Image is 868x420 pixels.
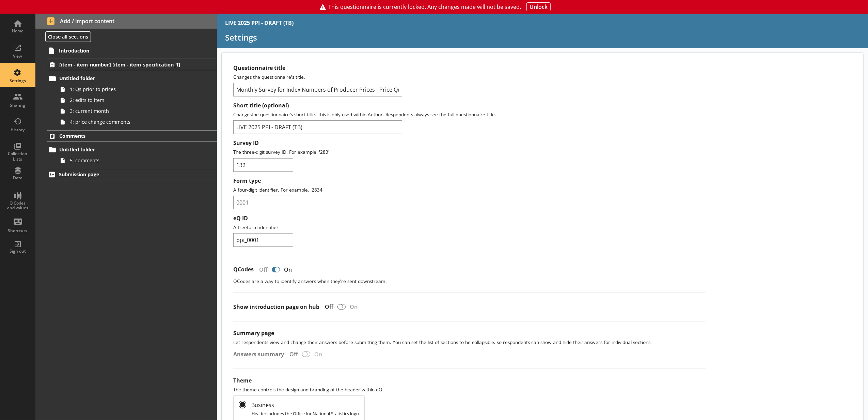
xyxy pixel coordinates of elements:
[233,102,706,109] label: Short title (optional)
[233,224,706,230] p: A freeform identifier
[35,130,217,166] li: CommentsUntitled folder5. comments
[319,303,336,311] div: Off
[59,171,183,178] span: Submission page
[239,401,246,408] input: BusinessHeader includes the Office for National Statistics logo
[46,45,217,56] a: Introduction
[6,78,30,84] div: Settings
[57,155,217,166] a: 5. comments
[6,54,30,59] div: View
[57,84,217,95] a: 1: Qs prior to prices
[233,177,706,184] label: Form type
[59,146,183,153] span: Untitled folder
[47,17,206,25] span: Add / import content
[347,303,363,311] div: On
[233,386,706,393] p: The theme controls the design and branding of the header within eQ.
[233,303,319,311] label: Show introduction page on hub
[6,201,30,211] div: Q Codes and values
[6,175,30,181] div: Data
[70,119,186,125] span: 4: price change comments
[46,169,217,180] a: Submission page
[57,117,217,127] a: 4: price change comments
[233,377,706,384] label: Theme
[251,401,359,409] span: Business
[47,73,217,84] a: Untitled folder
[233,64,706,72] label: Questionnaire title
[6,103,30,108] div: Sharing
[281,266,297,273] div: On
[6,28,30,34] div: Home
[233,278,706,284] p: QCodes are a way to identify answers when they're sent downstream.
[47,130,217,142] a: Comments
[45,31,91,42] button: Close all sections
[6,228,30,234] div: Shortcuts
[252,410,359,417] span: Header includes the Office for National Statistics logo
[6,249,30,254] div: Sign out
[59,133,183,139] span: Comments
[225,32,860,43] h1: Settings
[59,61,183,68] span: [item - item_number] [item - item_specification_1]
[328,3,521,11] span: This questionnaire is currently locked. Any changes made will not be saved.
[35,59,217,127] li: [item - item_number] [item - item_specification_1]Untitled folder1: Qs prior to prices2: edits to...
[6,151,30,162] div: Collection Lists
[70,157,186,164] span: 5. comments
[233,149,706,155] p: The three-digit survey ID. For example, '283'
[233,215,706,222] label: eQ ID
[57,106,217,117] a: 3: current month
[59,47,183,54] span: Introduction
[254,266,270,273] div: Off
[233,74,706,80] p: Changes the questionnaire's title.
[233,266,254,273] label: QCodes
[50,73,217,127] li: Untitled folder1: Qs prior to prices2: edits to item3: current month4: price change comments
[6,127,30,133] div: History
[225,19,294,27] div: LIVE 2025 PPI - DRAFT (TB)
[70,97,186,103] span: 2: edits to item
[233,330,706,337] label: Summary page
[59,75,183,81] span: Untitled folder
[47,144,217,155] a: Untitled folder
[233,111,706,118] p: Changes the questionnaire's short title. This is only used within Author. Respondents always see ...
[70,108,186,114] span: 3: current month
[50,144,217,166] li: Untitled folder5. comments
[35,14,217,29] button: Add / import content
[47,59,217,70] a: [item - item_number] [item - item_specification_1]
[233,186,706,193] p: A four-digit identifier. For example, '2834'
[233,339,706,345] p: Let respondents view and change their answers before submitting them. You can set the list of sec...
[526,2,551,11] button: Unlock
[57,95,217,106] a: 2: edits to item
[70,86,186,92] span: 1: Qs prior to prices
[233,139,706,147] label: Survey ID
